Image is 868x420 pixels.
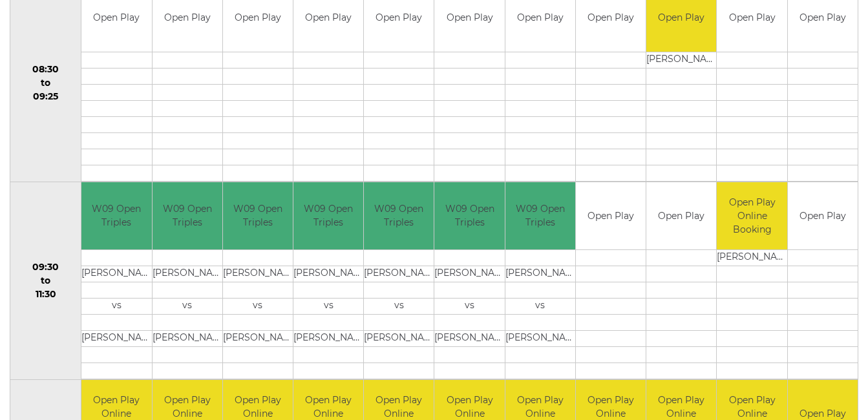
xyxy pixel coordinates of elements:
[223,331,293,347] td: [PERSON_NAME]
[293,299,363,315] td: vs
[646,52,716,68] td: [PERSON_NAME]
[505,299,575,315] td: vs
[10,182,81,380] td: 09:30 to 11:30
[364,182,434,250] td: W09 Open Triples
[81,331,151,347] td: [PERSON_NAME]
[364,299,434,315] td: vs
[81,182,151,250] td: W09 Open Triples
[153,331,222,347] td: [PERSON_NAME]
[364,266,434,282] td: [PERSON_NAME]
[153,182,222,250] td: W09 Open Triples
[505,331,575,347] td: [PERSON_NAME]
[505,266,575,282] td: [PERSON_NAME]
[434,331,504,347] td: [PERSON_NAME]
[646,182,716,250] td: Open Play
[434,266,504,282] td: [PERSON_NAME]
[576,182,646,250] td: Open Play
[364,331,434,347] td: [PERSON_NAME]
[223,299,293,315] td: vs
[223,182,293,250] td: W09 Open Triples
[788,182,858,250] td: Open Play
[434,182,504,250] td: W09 Open Triples
[505,182,575,250] td: W09 Open Triples
[223,266,293,282] td: [PERSON_NAME]
[81,299,151,315] td: vs
[153,299,222,315] td: vs
[293,331,363,347] td: [PERSON_NAME]
[717,250,787,266] td: [PERSON_NAME]
[153,266,222,282] td: [PERSON_NAME]
[293,182,363,250] td: W09 Open Triples
[717,182,787,250] td: Open Play Online Booking
[434,299,504,315] td: vs
[293,266,363,282] td: [PERSON_NAME]
[81,266,151,282] td: [PERSON_NAME]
